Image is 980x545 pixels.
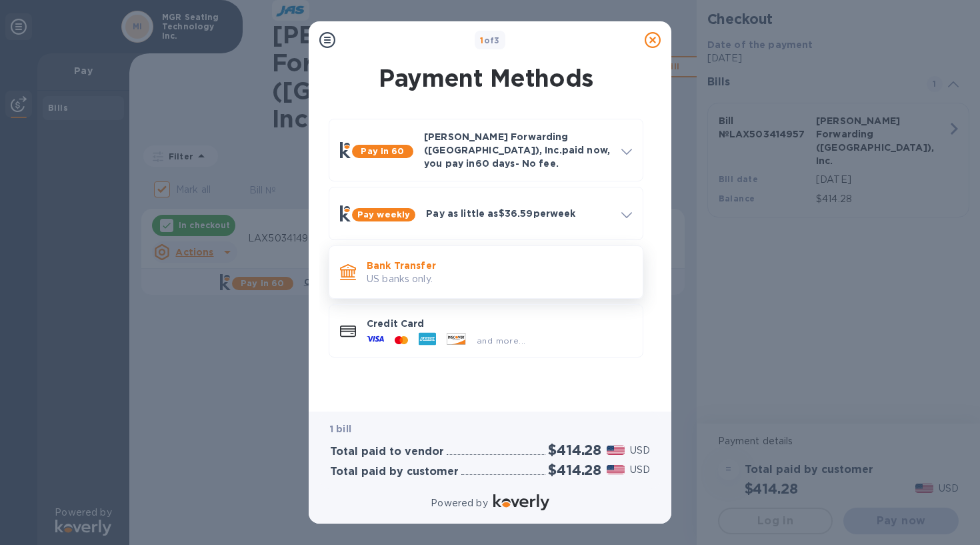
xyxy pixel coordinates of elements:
[426,207,611,220] p: Pay as little as $36.59 per week
[477,336,525,346] span: and more...
[367,259,632,272] p: Bank Transfer
[367,272,632,286] p: US banks only.
[330,424,351,434] b: 1 bill
[630,463,650,477] p: USD
[330,446,444,458] h3: Total paid to vendor
[630,444,650,458] p: USD
[326,64,646,92] h1: Payment Methods
[480,35,483,45] span: 1
[357,209,410,219] b: Pay weekly
[361,146,404,156] b: Pay in 60
[367,317,632,330] p: Credit Card
[607,465,625,474] img: USD
[424,130,611,170] p: [PERSON_NAME] Forwarding ([GEOGRAPHIC_DATA]), Inc. paid now, you pay in 60 days - No fee.
[548,462,601,478] h2: $414.28
[431,496,487,510] p: Powered by
[548,442,601,458] h2: $414.28
[480,35,500,45] b: of 3
[607,446,625,455] img: USD
[493,494,549,510] img: Logo
[330,466,459,478] h3: Total paid by customer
